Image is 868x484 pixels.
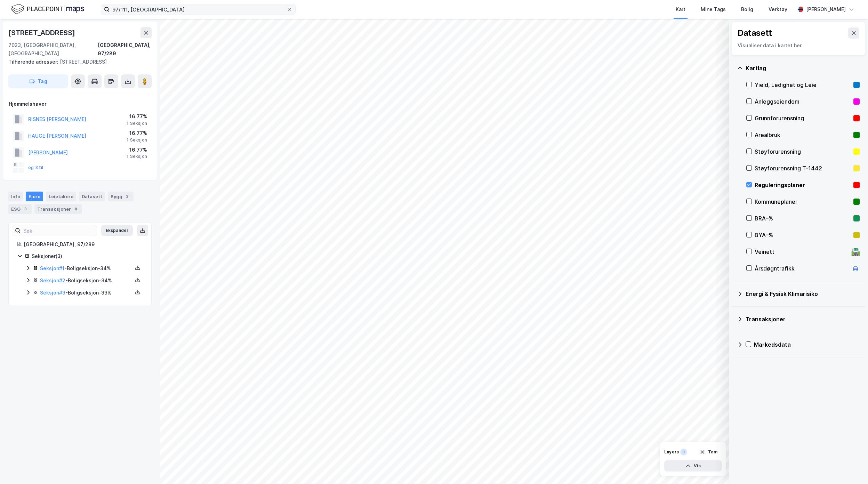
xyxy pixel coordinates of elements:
[11,3,84,15] img: logo.f888ab2527a4732fd821a326f86c7f29.svg
[9,100,151,108] div: Hjemmelshaver
[8,192,23,201] div: Info
[98,41,152,58] div: [GEOGRAPHIC_DATA], 97/289
[8,74,68,88] button: Tag
[755,264,849,273] div: Årsdøgntrafikk
[833,451,868,484] iframe: Chat Widget
[21,225,97,236] input: Søk
[79,192,105,201] div: Datasett
[755,181,851,189] div: Reguleringsplaner
[755,131,851,139] div: Arealbruk
[746,64,860,72] div: Kartlag
[851,247,860,256] div: 🛣️
[738,27,772,39] div: Datasett
[746,315,860,323] div: Transaksjoner
[40,290,65,296] a: Seksjon#3
[664,449,679,455] div: Layers
[32,252,143,260] div: Seksjoner ( 3 )
[127,146,147,154] div: 16.77%
[695,446,722,458] button: Tøm
[46,192,76,201] div: Leietakere
[755,97,851,106] div: Anleggseiendom
[741,5,753,14] div: Bolig
[110,4,287,15] input: Søk på adresse, matrikkel, gårdeiere, leietakere eller personer
[34,204,82,214] div: Transaksjoner
[769,5,787,14] div: Verktøy
[127,154,147,159] div: 1 Seksjon
[755,114,851,122] div: Grunnforurensning
[24,240,143,249] div: [GEOGRAPHIC_DATA], 97/289
[72,205,79,212] div: 8
[127,112,147,121] div: 16.77%
[22,205,29,212] div: 3
[833,451,868,484] div: Kontrollprogram for chat
[8,27,77,38] div: [STREET_ADDRESS]
[40,265,64,271] a: Seksjon#1
[755,248,849,256] div: Veinett
[754,340,860,349] div: Markedsdata
[738,41,859,50] div: Visualiser data i kartet her.
[755,197,851,206] div: Kommuneplaner
[40,264,132,273] div: - Boligseksjon - 34%
[127,121,147,126] div: 1 Seksjon
[806,5,846,14] div: [PERSON_NAME]
[664,460,722,471] button: Vis
[680,449,687,455] div: 1
[755,214,851,223] div: BRA–%
[40,277,65,283] a: Seksjon#2
[8,41,98,58] div: 7023, [GEOGRAPHIC_DATA], [GEOGRAPHIC_DATA]
[676,5,685,14] div: Kart
[755,164,851,172] div: Støyforurensning T-1442
[127,129,147,137] div: 16.77%
[101,225,133,236] button: Ekspander
[40,276,132,285] div: - Boligseksjon - 34%
[8,59,60,65] span: Tilhørende adresser:
[755,81,851,89] div: Yield, Ledighet og Leie
[8,204,32,214] div: ESG
[26,192,43,201] div: Eiere
[40,289,132,297] div: - Boligseksjon - 33%
[746,290,860,298] div: Energi & Fysisk Klimarisiko
[755,231,851,239] div: BYA–%
[108,192,134,201] div: Bygg
[8,58,146,66] div: [STREET_ADDRESS]
[127,137,147,143] div: 1 Seksjon
[755,147,851,156] div: Støyforurensning
[701,5,726,14] div: Mine Tags
[124,193,131,200] div: 3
